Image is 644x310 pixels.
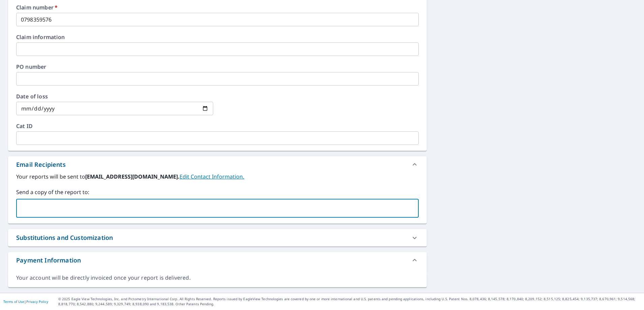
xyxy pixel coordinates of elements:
label: Claim number [16,5,419,10]
label: Send a copy of the report to: [16,188,419,196]
div: Substitutions and Customization [8,229,427,246]
div: Payment Information [16,256,81,265]
a: Privacy Policy [26,299,48,304]
b: [EMAIL_ADDRESS][DOMAIN_NAME]. [85,173,180,180]
label: Your reports will be sent to [16,173,419,181]
div: Substitutions and Customization [16,233,113,242]
a: Terms of Use [3,299,24,304]
label: Date of loss [16,94,213,99]
div: Email Recipients [8,156,427,173]
div: Your account will be directly invoiced once your report is delivered. [16,274,419,282]
div: Email Recipients [16,160,66,169]
label: Cat ID [16,123,419,129]
label: PO number [16,64,419,69]
p: © 2025 Eagle View Technologies, Inc. and Pictometry International Corp. All Rights Reserved. Repo... [58,297,641,307]
div: Payment Information [8,252,427,268]
label: Claim information [16,34,419,40]
p: | [3,300,48,304]
a: EditContactInfo [180,173,244,180]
